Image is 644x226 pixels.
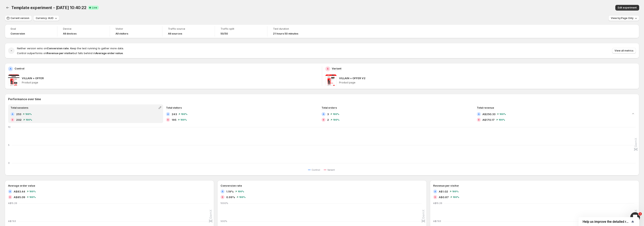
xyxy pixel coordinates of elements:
[273,27,314,30] span: Test duration
[630,111,636,117] button: Collapse chart
[11,49,12,53] h2: -
[333,113,339,115] span: 100 %
[36,17,54,20] span: Currency: AUD
[47,47,69,50] strong: Conversion rate
[333,119,339,121] span: 100 %
[12,119,13,121] h2: B
[167,113,169,115] h2: A
[327,112,329,116] span: 3
[168,32,182,35] h4: All sources
[29,196,36,198] span: 100 %
[615,49,633,52] span: View all metrics
[11,27,51,36] a: GoalConversion
[168,27,209,36] a: Traffic sourceAll sources
[226,189,234,193] span: 1.19%
[339,81,636,84] p: Product page
[433,184,459,188] h3: Revenue per visitor
[63,27,104,30] span: Device
[222,190,223,193] h2: A
[238,190,244,193] span: 100 %
[33,15,59,21] button: Currency: AUD
[22,81,319,84] p: Product page
[273,27,314,36] a: Test duration21 hours 50 minutes
[327,118,329,122] span: 2
[96,52,123,55] strong: Average order value
[166,106,182,109] span: Total visitors
[321,106,337,109] span: Total orders
[63,27,104,36] a: DeviceAll devices
[8,144,9,146] text: 5
[5,5,11,11] button: Back
[180,119,187,121] span: 100 %
[433,202,442,205] text: A$15.26
[116,27,157,30] span: Visitor
[8,220,16,223] text: A$7.63
[92,6,97,9] span: Live
[222,196,223,198] h2: B
[482,112,495,116] span: A$250.33
[29,190,36,193] span: 100 %
[612,48,636,54] button: View all metrics
[16,118,22,122] span: 202
[273,32,298,35] span: 21 hours 50 minutes
[63,32,77,35] h4: All devices
[17,47,124,50] span: Neither version wins on . Keep the test running to gather more data.
[11,32,25,35] span: Conversion
[14,189,25,193] span: A$83.44
[10,67,12,70] h2: A
[8,162,10,164] text: 0
[15,66,24,70] p: Control
[327,67,329,70] h2: B
[116,27,157,36] a: VisitorAll visitors
[167,119,169,121] h2: B
[324,167,336,172] button: Variant
[639,212,642,215] span: 1
[11,27,51,30] span: Goal
[433,220,441,223] text: A$7.63
[221,184,242,188] h3: Conversion rate
[434,196,436,198] h2: B
[226,195,235,199] span: 0.99%
[221,27,262,36] a: Traffic split50/50
[453,196,459,198] span: 100 %
[434,190,436,193] h2: A
[308,167,322,172] button: Control
[618,6,637,9] span: Edit experiment
[11,17,29,20] span: Current version
[239,196,246,198] span: 100 %
[608,15,639,21] button: View by:Page Only
[323,113,324,115] h2: A
[12,113,13,115] h2: A
[478,119,480,121] h2: B
[221,27,262,30] span: Traffic split
[5,15,32,21] button: Current version
[11,106,28,109] span: Total sessions
[221,32,228,35] span: 50/50
[221,202,228,205] text: 1000%
[11,5,86,10] span: Template experiment - [DATE] 10:40:22
[439,195,449,199] span: A$0.87
[323,119,324,121] h2: B
[312,168,320,171] span: Control
[499,113,506,115] span: 100 %
[26,119,32,121] span: 100 %
[172,118,176,122] span: 195
[16,112,21,116] span: 253
[482,118,495,122] span: A$170.17
[332,66,341,70] p: Variant
[8,126,11,128] text: 10
[9,190,11,193] h2: A
[8,184,35,188] h3: Average order value
[8,75,19,86] img: VILLAIN + OFFER
[615,5,639,11] button: Edit experiment
[181,113,187,115] span: 100 %
[172,112,177,116] span: 243
[25,113,32,115] span: 100 %
[499,119,505,121] span: 100 %
[47,52,73,55] strong: Revenue per visitor
[14,195,25,199] span: A$85.09
[583,220,630,224] span: Help us improve the detailed report for A/B campaigns
[8,202,17,205] text: A$15.26
[630,212,640,222] iframe: Intercom live chat
[583,219,635,224] button: Show survey - Help us improve the detailed report for A/B campaigns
